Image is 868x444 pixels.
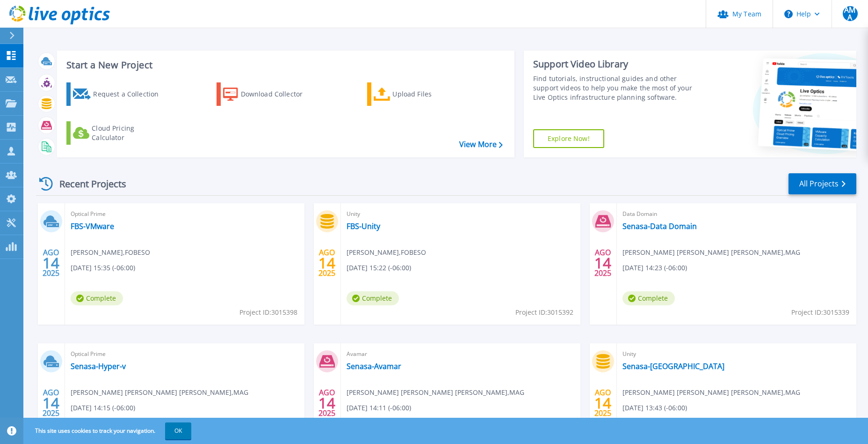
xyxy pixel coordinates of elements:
a: All Projects [788,173,856,194]
span: Unity [347,209,575,219]
div: Request a Collection [93,85,168,104]
span: AMA [843,6,858,21]
span: Complete [71,291,123,305]
a: Upload Files [367,82,471,106]
a: Senasa-[GEOGRAPHIC_DATA] [622,362,724,371]
span: 14 [594,399,611,407]
a: Download Collector [217,82,321,106]
div: Upload Files [392,85,467,104]
span: Optical Prime [71,209,299,219]
span: [DATE] 15:35 (-06:00) [71,263,135,273]
span: 14 [594,259,611,267]
span: [DATE] 14:11 (-06:00) [347,403,411,413]
div: Recent Projects [36,172,139,195]
h3: Start a New Project [66,60,502,70]
span: Optical Prime [71,349,299,359]
a: Explore Now! [533,129,604,148]
span: [PERSON_NAME] , FOBESO [71,247,150,258]
span: Project ID: 3015398 [239,307,297,318]
div: AGO 2025 [318,246,336,280]
span: 14 [318,399,335,407]
div: AGO 2025 [594,246,612,280]
div: AGO 2025 [42,386,60,420]
div: Download Collector [241,85,316,104]
a: Senasa-Hyper-v [71,362,126,371]
span: 14 [318,259,335,267]
span: [DATE] 15:22 (-06:00) [347,263,411,273]
button: OK [165,422,191,439]
span: Avamar [347,349,575,359]
a: Cloud Pricing Calculator [66,121,171,145]
div: Support Video Library [533,58,702,70]
span: Unity [622,349,851,359]
span: Project ID: 3015339 [791,307,849,318]
a: View More [459,140,503,149]
span: [DATE] 14:15 (-06:00) [71,403,135,413]
div: AGO 2025 [318,386,336,420]
span: [DATE] 14:23 (-06:00) [622,263,687,273]
span: [PERSON_NAME] [PERSON_NAME] [PERSON_NAME] , MAG [622,387,800,398]
div: AGO 2025 [594,386,612,420]
div: AGO 2025 [42,246,60,280]
span: [PERSON_NAME] , FOBESO [347,247,426,258]
div: Find tutorials, instructional guides and other support videos to help you make the most of your L... [533,74,702,102]
span: Complete [622,291,675,305]
span: 14 [43,399,59,407]
a: Request a Collection [66,82,171,106]
span: Complete [347,291,399,305]
a: FBS-Unity [347,222,380,231]
a: FBS-VMware [71,222,114,231]
a: Senasa-Data Domain [622,222,697,231]
div: Cloud Pricing Calculator [92,124,166,142]
span: [PERSON_NAME] [PERSON_NAME] [PERSON_NAME] , MAG [71,387,248,398]
span: [DATE] 13:43 (-06:00) [622,403,687,413]
span: This site uses cookies to track your navigation. [26,422,191,439]
a: Senasa-Avamar [347,362,401,371]
span: 14 [43,259,59,267]
span: Project ID: 3015392 [515,307,573,318]
span: [PERSON_NAME] [PERSON_NAME] [PERSON_NAME] , MAG [622,247,800,258]
span: Data Domain [622,209,851,219]
span: [PERSON_NAME] [PERSON_NAME] [PERSON_NAME] , MAG [347,387,524,398]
